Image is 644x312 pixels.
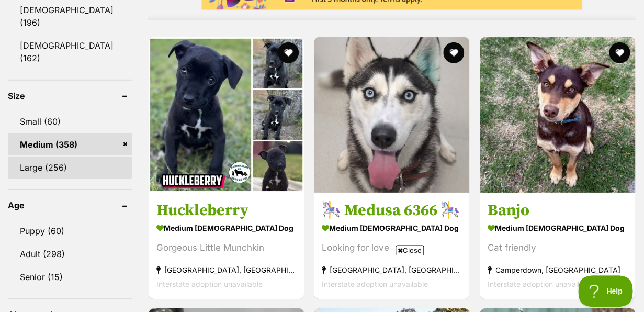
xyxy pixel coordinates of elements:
[156,220,296,235] strong: medium [DEMOGRAPHIC_DATA] Dog
[488,220,627,235] strong: medium [DEMOGRAPHIC_DATA] Dog
[8,220,132,242] a: Puppy (60)
[480,37,635,193] img: Banjo - Australian Kelpie Dog
[396,245,424,255] span: Close
[278,42,299,63] button: favourite
[8,133,132,155] a: Medium (358)
[322,240,461,254] div: Looking for love
[488,240,627,254] div: Cat friendly
[370,1,381,9] a: Privacy Notification
[149,37,304,193] img: Huckleberry - American Staffordshire Terrier Dog
[370,1,380,8] img: iconc.png
[322,200,461,220] h3: 🎠 Medusa 6366 🎠
[371,1,380,9] img: consumer-privacy-logo.png
[314,37,469,193] img: 🎠 Medusa 6366 🎠 - Siberian Husky Dog
[322,220,461,235] strong: medium [DEMOGRAPHIC_DATA] Dog
[480,192,635,298] a: Banjo medium [DEMOGRAPHIC_DATA] Dog Cat friendly Camperdown, [GEOGRAPHIC_DATA] Interstate adoptio...
[69,260,576,307] iframe: Advertisement
[314,192,469,298] a: 🎠 Medusa 6366 🎠 medium [DEMOGRAPHIC_DATA] Dog Looking for love [GEOGRAPHIC_DATA], [GEOGRAPHIC_DAT...
[8,200,132,210] header: Age
[609,42,630,63] button: favourite
[8,157,132,179] a: Large (256)
[8,91,132,101] header: Size
[8,266,132,288] a: Senior (15)
[1,1,9,9] img: consumer-privacy-logo.png
[444,42,465,63] button: favourite
[149,192,304,298] a: Huckleberry medium [DEMOGRAPHIC_DATA] Dog Gorgeous Little Munchkin [GEOGRAPHIC_DATA], [GEOGRAPHIC...
[156,200,296,220] h3: Huckleberry
[488,262,627,276] strong: Camperdown, [GEOGRAPHIC_DATA]
[578,275,634,307] iframe: Help Scout Beacon - Open
[156,240,296,254] div: Gorgeous Little Munchkin
[488,200,627,220] h3: Banjo
[8,110,132,132] a: Small (60)
[8,35,132,69] a: [DEMOGRAPHIC_DATA] (162)
[8,243,132,265] a: Adult (298)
